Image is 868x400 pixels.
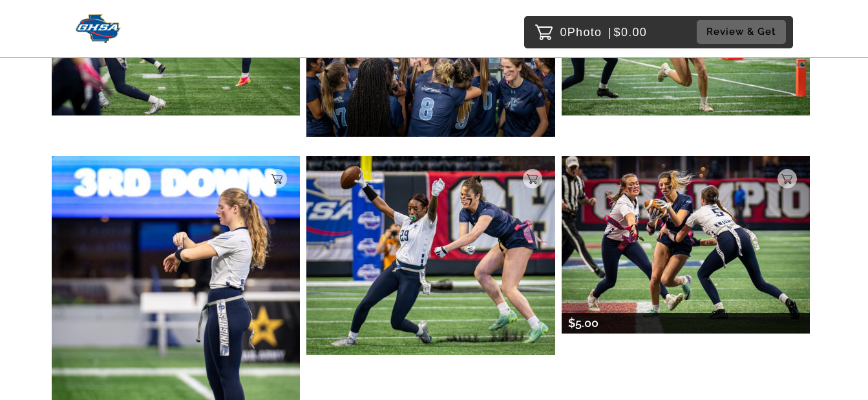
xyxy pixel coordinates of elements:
img: Snapphound Logo [76,14,122,43]
button: Review & Get [697,20,786,44]
img: 134687 [306,156,555,354]
span: | [608,26,612,39]
img: 134686 [562,156,810,333]
p: $5.00 [568,313,598,334]
span: Photo [567,22,602,43]
a: Review & Get [697,20,790,44]
p: 0 $0.00 [560,22,648,43]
